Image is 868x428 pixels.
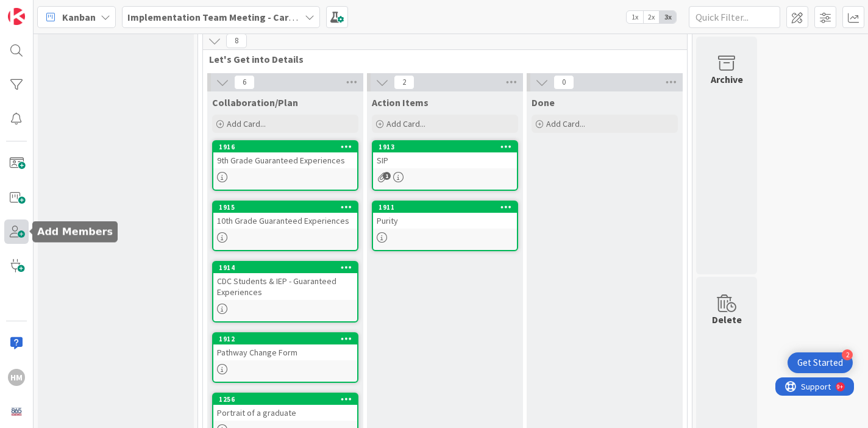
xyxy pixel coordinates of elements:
span: Support [26,2,55,16]
div: 1911 [379,203,517,212]
div: 1256 [213,394,357,405]
div: 1916 [219,143,357,151]
div: Get Started [797,357,843,369]
div: HM [8,369,25,386]
a: 1914CDC Students & IEP - Guaranteed Experiences [212,261,358,323]
a: 1913SIP [372,140,518,191]
span: 6 [234,75,255,90]
div: SIP [373,152,517,168]
div: 191510th Grade Guaranteed Experiences [213,202,357,229]
span: Let's Get into Details [209,53,672,65]
div: Open Get Started checklist, remaining modules: 2 [788,352,853,373]
span: 1 [383,172,391,180]
div: 1256 [219,395,357,404]
div: 1256Portrait of a graduate [213,394,357,421]
div: Purity [373,213,517,229]
div: 1915 [213,202,357,213]
div: 10th Grade Guaranteed Experiences [213,213,357,229]
span: Add Card... [546,118,585,129]
img: avatar [8,403,25,420]
div: Portrait of a graduate [213,405,357,421]
input: Quick Filter... [689,6,780,28]
span: Kanban [62,10,96,24]
div: 9th Grade Guaranteed Experiences [213,152,357,168]
h5: Add Members [37,226,113,238]
div: 1914 [213,262,357,273]
b: Implementation Team Meeting - Career Themed [127,11,341,23]
div: 1913 [379,143,517,151]
div: 1912Pathway Change Form [213,333,357,360]
div: 1913SIP [373,141,517,168]
div: Archive [711,72,743,87]
span: Done [532,96,555,109]
div: 9+ [62,5,68,15]
div: 1912 [219,335,357,343]
a: 1912Pathway Change Form [212,332,358,383]
div: 1914CDC Students & IEP - Guaranteed Experiences [213,262,357,300]
img: Visit kanbanzone.com [8,8,25,25]
div: 2 [842,349,853,360]
a: 19169th Grade Guaranteed Experiences [212,140,358,191]
span: 2 [394,75,414,90]
div: 1916 [213,141,357,152]
div: Pathway Change Form [213,344,357,360]
span: 8 [226,34,247,48]
div: Delete [712,312,742,327]
span: Collaboration/Plan [212,96,298,109]
div: 1911Purity [373,202,517,229]
div: 1915 [219,203,357,212]
div: 1912 [213,333,357,344]
div: CDC Students & IEP - Guaranteed Experiences [213,273,357,300]
div: 1914 [219,263,357,272]
span: 3x [660,11,676,23]
span: 1x [627,11,643,23]
a: 1911Purity [372,201,518,251]
span: Add Card... [386,118,425,129]
div: 19169th Grade Guaranteed Experiences [213,141,357,168]
span: 2x [643,11,660,23]
div: 1913 [373,141,517,152]
span: Add Card... [227,118,266,129]
span: Action Items [372,96,429,109]
a: 191510th Grade Guaranteed Experiences [212,201,358,251]
span: 0 [553,75,574,90]
div: 1911 [373,202,517,213]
